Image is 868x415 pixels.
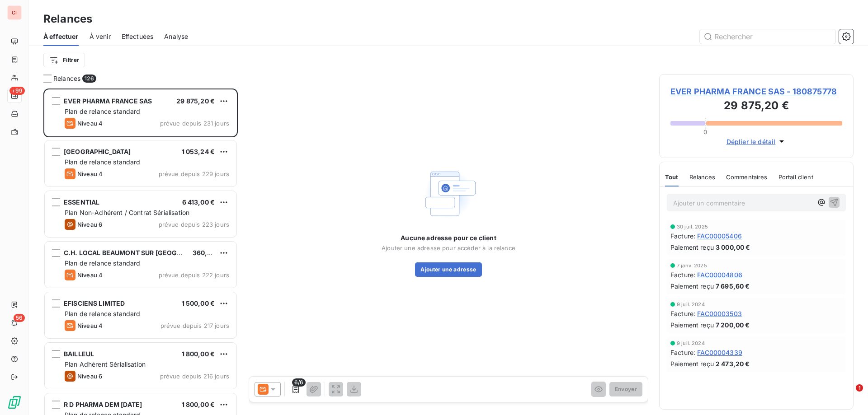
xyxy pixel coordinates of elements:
span: +99 [9,87,25,95]
span: À venir [90,32,111,41]
span: Ajouter une adresse pour accéder à la relance [382,244,515,252]
span: prévue depuis 217 jours [160,322,229,329]
span: 2 473,20 € [716,359,750,368]
span: FAC00005406 [697,231,742,241]
span: Niveau 4 [77,322,103,329]
span: Niveau 4 [77,271,103,279]
span: 126 [82,75,96,83]
span: 1 800,00 € [182,350,215,358]
span: 9 juil. 2024 [677,302,705,307]
button: Ajouter une adresse [415,262,481,277]
span: EFISCIENS LIMITED [64,299,125,307]
iframe: Intercom live chat [837,384,859,406]
span: 9 juil. 2024 [677,340,705,346]
span: Relances [689,173,715,181]
span: Paiement reçu [670,242,714,252]
span: C.H. LOCAL BEAUMONT SUR [GEOGRAPHIC_DATA] [64,249,222,256]
img: Empty state [420,165,477,223]
span: Plan Adhérent Sérialisation [65,360,146,368]
span: 7 695,60 € [716,281,750,291]
input: Rechercher [700,29,835,44]
button: Déplier le détail [724,136,789,147]
span: Niveau 4 [77,170,103,177]
span: Paiement reçu [670,359,714,368]
span: Paiement reçu [670,320,714,330]
span: prévue depuis 229 jours [159,170,229,177]
span: Plan de relance standard [65,107,141,115]
h3: 29 875,20 € [670,98,842,116]
span: 1 [856,384,863,392]
div: grid [43,89,238,415]
span: 7 janv. 2025 [677,263,707,268]
span: 3 000,00 € [716,242,750,252]
span: Plan de relance standard [65,259,141,267]
span: 7 200,00 € [716,320,750,330]
span: R D PHARMA DEM [DATE] [64,401,142,408]
button: Filtrer [43,53,85,67]
span: EVER PHARMA FRANCE SAS - 180875778 [670,85,842,98]
span: Plan de relance standard [65,310,141,317]
span: 29 875,20 € [176,97,215,105]
span: [GEOGRAPHIC_DATA] [64,148,131,155]
span: FAC00004339 [697,348,742,357]
span: Niveau 4 [77,120,103,127]
div: CI [7,5,22,20]
span: Commentaires [726,173,768,181]
span: 1 800,00 € [182,401,215,408]
span: Niveau 6 [77,373,102,380]
span: 30 juil. 2025 [677,224,708,229]
span: Plan Non-Adhérent / Contrat Sérialisation [65,209,189,216]
span: Déplier le détail [726,137,776,146]
span: Portail client [778,173,813,181]
span: Facture : [670,231,695,241]
span: Plan de relance standard [65,158,141,166]
h3: Relances [43,11,92,27]
span: Paiement reçu [670,281,714,291]
span: 6/6 [292,378,306,387]
span: 6 413,00 € [182,198,215,206]
span: Facture : [670,309,695,318]
span: FAC00003503 [697,309,742,318]
span: prévue depuis 231 jours [160,120,229,127]
span: Facture : [670,270,695,280]
span: Effectuées [122,32,154,41]
span: 1 500,00 € [182,299,215,307]
span: Facture : [670,348,695,357]
span: Analyse [164,32,188,41]
span: prévue depuis 222 jours [159,271,229,279]
span: 56 [14,314,25,322]
span: EVER PHARMA FRANCE SAS [64,97,152,105]
span: prévue depuis 223 jours [159,221,229,228]
span: FAC00004806 [697,270,742,280]
span: 360,00 € [193,249,222,256]
span: 1 053,24 € [182,148,215,155]
span: Aucune adresse pour ce client [401,233,496,242]
span: prévue depuis 216 jours [160,373,229,380]
span: 0 [703,128,707,135]
span: BAILLEUL [64,350,94,358]
img: Logo LeanPay [7,395,22,410]
span: Relances [53,74,80,83]
button: Envoyer [609,382,642,396]
span: Niveau 6 [77,221,102,228]
span: À effectuer [43,32,79,41]
span: Tout [665,173,679,181]
span: ESSENTIAL [64,198,99,206]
